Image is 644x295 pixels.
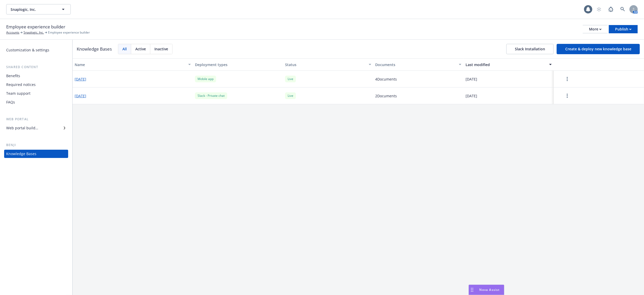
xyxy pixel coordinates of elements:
[75,93,86,99] button: [DATE]
[466,93,477,99] span: [DATE]
[480,288,500,292] span: Nova Assist
[195,62,281,67] div: Deployment types
[556,91,579,101] button: more
[11,7,55,12] span: Snaplogic, Inc.
[466,62,546,67] div: Last modified
[73,58,193,71] button: Name
[4,150,68,158] a: Knowledge Bases
[6,4,71,14] button: Snaplogic, Inc.
[594,4,604,14] a: Start snowing
[122,46,127,52] span: All
[75,62,185,67] div: Name
[4,81,68,89] a: Required notices
[75,76,86,82] button: [DATE]
[285,62,365,67] div: Status
[556,74,579,84] button: more
[564,93,570,99] a: more
[4,46,68,54] a: Customization & settings
[6,89,30,98] div: Team support
[4,65,68,70] div: Shared content
[48,30,90,35] span: Employee experience builder
[6,23,65,30] span: Employee experience builder
[615,25,632,33] div: Publish
[195,92,227,99] div: Slack - Private chat
[469,285,504,295] button: Nova Assist
[375,76,397,82] span: 4 Document s
[6,30,19,35] a: Accounts
[23,30,44,35] a: Snaplogic, Inc.
[6,124,38,132] div: Web portal builder
[4,142,68,148] div: Benji
[6,72,20,80] div: Benefits
[373,58,464,71] button: Documents
[466,76,477,82] span: [DATE]
[285,92,296,99] div: Live
[375,62,456,67] div: Documents
[6,150,36,158] div: Knowledge Bases
[618,4,628,14] a: Search
[6,81,36,89] div: Required notices
[583,25,608,33] button: More
[4,98,68,106] a: FAQs
[154,46,168,52] span: Inactive
[77,46,112,52] h3: Knowledge Bases
[506,44,554,54] button: Slack Installation
[135,46,146,52] span: Active
[609,25,638,33] button: Publish
[6,46,49,54] div: Customization & settings
[4,117,68,122] div: Web portal
[6,98,15,106] div: FAQs
[4,89,68,98] a: Team support
[557,44,640,54] button: Create & deploy new knowledge base
[589,25,602,33] div: More
[564,76,570,82] a: more
[283,58,373,71] button: Status
[195,76,216,82] div: Mobile app
[464,58,554,71] button: Last modified
[4,124,68,132] a: Web portal builder
[606,4,616,14] a: Report a Bug
[4,72,68,80] a: Benefits
[193,58,283,71] button: Deployment types
[285,76,296,82] div: Live
[469,285,475,295] div: Drag to move
[375,93,397,99] span: 2 Document s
